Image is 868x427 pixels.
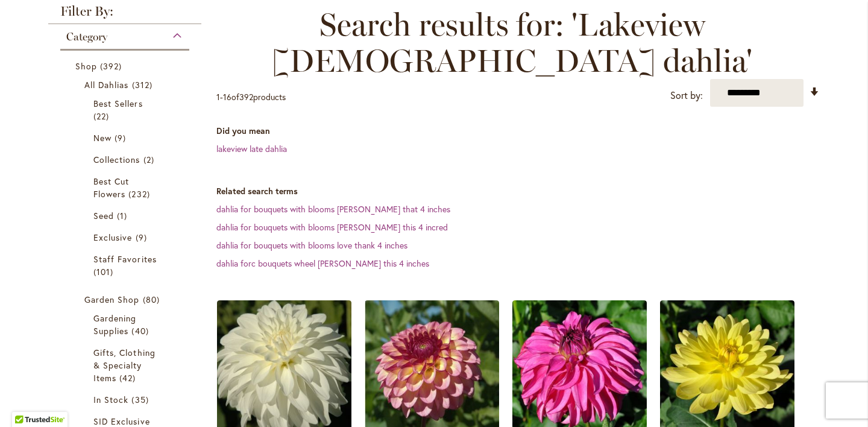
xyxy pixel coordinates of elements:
span: Gifts, Clothing & Specialty Items [93,347,156,384]
a: In Stock [93,393,159,406]
iframe: Launch Accessibility Center [9,384,43,418]
a: lakeview late dahlia [216,143,287,154]
a: New [93,131,159,144]
a: dahlia forc bouquets wheel [PERSON_NAME] this 4 inches [216,258,429,269]
a: Collections [93,153,159,166]
a: Garden Shop [84,293,168,306]
dt: Related search terms [216,185,820,197]
span: 40 [131,324,151,337]
span: In Stock [93,394,128,405]
a: dahlia for bouquets with blooms [PERSON_NAME] this 4 incred [216,221,448,233]
span: 1 [117,209,130,222]
span: All Dahlias [84,79,129,90]
span: New [93,132,112,144]
a: dahlia for bouquets with blooms [PERSON_NAME] that 4 inches [216,203,450,215]
span: Seed [93,210,114,221]
span: 9 [136,231,150,244]
span: 392 [100,60,125,72]
span: 22 [93,110,112,122]
span: Exclusive [93,232,132,243]
span: 1 [216,91,220,103]
span: Category [66,30,107,43]
span: 42 [119,372,139,384]
p: - of products [216,87,286,107]
a: Staff Favorites [93,253,159,278]
span: Staff Favorites [93,253,157,265]
span: 9 [115,131,129,144]
span: Shop [75,60,97,72]
a: Exclusive [93,231,159,244]
span: Gardening Supplies [93,312,136,337]
span: 312 [132,78,156,91]
span: Best Cut Flowers [93,176,129,200]
span: Collections [93,154,140,165]
span: 232 [128,188,153,200]
span: 35 [131,393,151,406]
span: 392 [239,91,253,103]
a: Gifts, Clothing &amp; Specialty Items [93,346,159,384]
a: Gardening Supplies [93,312,159,337]
span: Search results for: 'Lakeview [DEMOGRAPHIC_DATA] dahlia' [216,7,808,79]
label: Sort by: [670,84,703,107]
a: All Dahlias [84,78,168,91]
span: Best Sellers [93,98,143,109]
span: Garden Shop [84,294,140,305]
a: Best Sellers [93,97,159,122]
dt: Did you mean [216,125,820,137]
span: 16 [223,91,231,103]
span: 2 [143,153,157,166]
a: Shop [75,60,177,72]
span: 101 [93,265,116,278]
span: SID Exclusive [93,416,150,427]
strong: Filter By: [48,5,201,24]
span: 80 [143,293,163,306]
a: Best Cut Flowers [93,175,159,200]
a: dahlia for bouquets with blooms love thank 4 inches [216,239,407,251]
a: Seed [93,209,159,222]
